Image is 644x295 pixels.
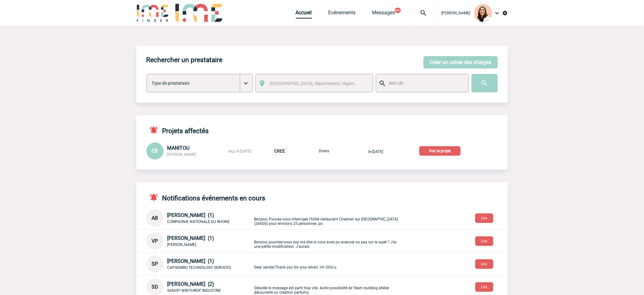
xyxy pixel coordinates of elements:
p: Bonjour, Pouvez-vous interroger l'hôtel restaurant Chabran sur [GEOGRAPHIC_DATA] (26600) pour env... [254,211,404,226]
span: [PERSON_NAME] [167,152,196,157]
a: SD [PERSON_NAME] (2) SANOFI WINTHROP INDUSTRIE Désolée le message est parti trop vite. Autre poss... [146,284,404,290]
span: SANOFI WINTHROP INDUSTRIE [167,288,221,293]
a: Evénements [329,10,356,18]
span: SP [152,261,158,267]
span: [GEOGRAPHIC_DATA], département, région... [270,81,358,86]
img: notifications-active-24-px-r.png [149,193,162,202]
span: [PERSON_NAME] [442,11,471,15]
a: Voir le projet [419,147,463,154]
p: Divers [308,149,340,153]
span: le [DATE] [368,149,383,154]
span: VP [152,238,158,244]
input: Mot clé [388,79,463,87]
p: Voir le projet [419,146,461,156]
span: [PERSON_NAME] (1) [167,212,214,218]
span: AB [152,215,158,221]
h4: Rechercher un prestataire [146,56,223,64]
button: Lire [475,213,493,223]
button: Lire [475,259,493,269]
a: VP [PERSON_NAME] (1) [PERSON_NAME] Bonjour, pourriez-vous svp me dire si vous avez pu avancer ou ... [146,238,404,244]
a: Lire [470,261,498,267]
span: [PERSON_NAME] (1) [167,258,214,264]
h4: Projets affectés [146,126,209,135]
h4: Notifications événements en cours [146,193,266,202]
img: notifications-active-24-px-r.png [149,126,162,135]
button: 99+ [395,8,401,13]
a: Messages [372,10,395,18]
p: Bonjour, pourriez-vous svp me dire si vous avez pu avancer ou pas sur le sujet ? J'ai une petite ... [254,234,404,249]
span: [PERSON_NAME] (2) [167,281,214,287]
button: Lire [475,236,493,246]
a: Lire [470,284,498,290]
button: Lire [475,282,493,292]
a: Accueil [296,10,312,18]
input: Submit [471,74,498,92]
a: Lire [470,215,498,221]
div: Conversation privée : Client - Agence [146,210,253,227]
a: SP [PERSON_NAME] (1) CAPGEMINI TECHNOLOGY SERVICES Dear sender,Thank you for your email. I'm OOO u [146,261,404,267]
span: [PERSON_NAME] (1) [167,235,214,241]
span: [PERSON_NAME] [167,242,196,247]
span: reçu le [DATE] [228,149,252,154]
p: Désolée le message est parti trop vite. Autre possibilité de Team building atelier découverte ou ... [254,280,404,295]
p: Dear sender,Thank you for your email. I'm OOO u [254,259,404,270]
span: CB [152,148,158,154]
div: Conversation privée : Client - Agence [146,255,253,273]
span: CAPGEMINI TECHNOLOGY SERVICES [167,265,231,270]
div: Conversation privée : Client - Agence [146,233,253,250]
span: SD [152,284,158,290]
img: IME-Finder [136,4,169,22]
span: COMPAGNIE NATIONALE DU RHONE [167,219,230,224]
span: MANITOU [167,145,190,151]
a: Lire [470,238,498,244]
a: AB [PERSON_NAME] (1) COMPAGNIE NATIONALE DU RHONE Bonjour, Pouvez-vous interroger l'hôtel restaur... [146,215,404,221]
img: 129834-0.png [474,4,492,22]
p: CREE [271,147,288,155]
